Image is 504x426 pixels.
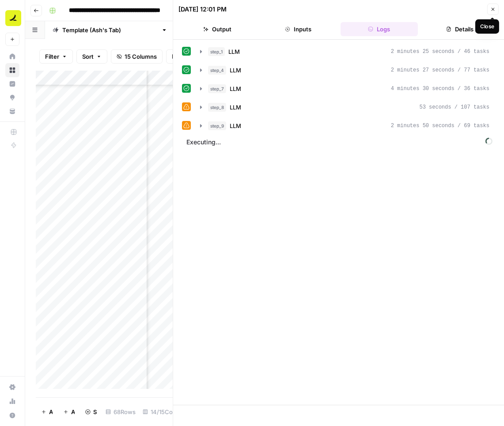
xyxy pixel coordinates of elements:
[102,405,139,419] div: 68 Rows
[62,26,158,34] div: Template ([PERSON_NAME]'s Tab)
[76,49,107,64] button: Sort
[139,405,193,419] div: 14/15 Columns
[80,405,102,419] button: Stop Runs
[195,45,495,59] button: 2 minutes 25 seconds / 46 tasks
[5,77,19,91] a: Insights
[208,121,226,130] span: step_9
[195,119,495,133] button: 2 minutes 50 seconds / 69 tasks
[420,103,489,111] span: 53 seconds / 107 tasks
[208,84,226,93] span: step_7
[208,66,226,75] span: step_4
[111,49,163,64] button: 15 Columns
[5,90,19,105] a: Opportunities
[208,103,226,112] span: step_8
[5,63,19,77] a: Browse
[208,47,225,56] span: step_1
[49,407,53,416] span: Add Row
[259,22,337,36] button: Inputs
[178,22,256,36] button: Output
[36,405,58,419] button: Add Row
[184,135,495,149] span: Executing...
[421,22,499,36] button: Details
[5,49,19,64] a: Home
[5,394,19,408] a: Usage
[45,21,175,39] a: Template ([PERSON_NAME]'s Tab)
[82,52,94,61] span: Sort
[5,7,19,29] button: Workspace: Ramp
[391,48,489,56] span: 2 minutes 25 seconds / 46 tasks
[58,405,80,419] button: Add 10 Rows
[391,66,489,74] span: 2 minutes 27 seconds / 77 tasks
[230,103,241,112] span: LLM
[39,49,73,64] button: Filter
[93,407,97,416] span: Stop Runs
[178,5,227,14] div: [DATE] 12:01 PM
[71,407,75,416] span: Add 10 Rows
[391,122,489,130] span: 2 minutes 50 seconds / 69 tasks
[341,22,418,36] button: Logs
[5,408,19,422] button: Help + Support
[125,52,157,61] span: 15 Columns
[230,84,241,93] span: LLM
[5,104,19,118] a: Your Data
[480,23,494,30] div: Close
[5,380,19,394] a: Settings
[195,82,495,96] button: 4 minutes 30 seconds / 36 tasks
[195,100,495,114] button: 53 seconds / 107 tasks
[230,121,241,130] span: LLM
[5,10,21,26] img: Ramp Logo
[228,47,240,56] span: LLM
[45,52,59,61] span: Filter
[391,85,489,93] span: 4 minutes 30 seconds / 36 tasks
[195,63,495,77] button: 2 minutes 27 seconds / 77 tasks
[230,66,241,75] span: LLM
